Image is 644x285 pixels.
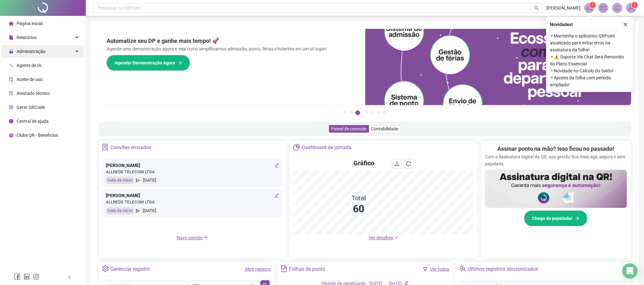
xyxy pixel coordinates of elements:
span: Administração [17,49,45,54]
span: info-circle [9,119,13,123]
span: solution [102,144,109,150]
div: Convites enviados [110,142,151,153]
span: ⚬ Novidade no Cálculo do Saldo! [550,67,629,74]
span: ⚬ Mantenha o aplicativo QRPoint atualizado para evitar erros na assinatura da folha! [550,32,629,53]
p: Agende uma demonstração agora e veja como simplificamos admissão, ponto, férias e holerites em um... [106,45,358,52]
span: Novo convite [177,235,209,240]
button: 4 [366,110,369,114]
button: Chega de papelada! [524,210,587,226]
span: filter [423,267,428,271]
span: Atestado técnico [17,91,50,96]
span: gift [9,133,13,137]
img: banner%2F02c71560-61a6-44d4-94b9-c8ab97240462.png [485,170,627,208]
span: reload [406,161,411,166]
div: Data de início [106,207,134,215]
p: Com a Assinatura Digital da QR, sua gestão fica mais ágil, segura e sem papelada. [485,153,627,167]
span: bell [614,5,620,11]
span: Gerar QRCode [17,105,45,110]
div: Open Intercom Messenger [622,263,638,279]
span: search [534,6,539,10]
button: 1 [344,110,347,114]
button: Agendar Demonstração Agora [106,55,190,71]
span: plus [203,235,209,240]
span: send [136,207,140,215]
span: notification [586,5,592,11]
span: Página inicial [17,21,43,26]
a: Ver todos [430,267,449,272]
span: close [623,22,628,27]
div: Últimos registros sincronizados [468,264,538,275]
button: 7 [383,110,386,114]
span: file [9,35,13,40]
span: linkedin [24,274,30,280]
span: instagram [33,274,39,280]
button: 3 [355,110,360,115]
span: Agente de IA [17,63,41,68]
span: Agendar Demonstração Agora [114,59,175,66]
div: [DATE] [141,177,158,184]
span: left [67,275,72,280]
span: file-text [281,265,287,272]
h4: Gráfico [354,159,374,168]
span: ⚬ Ajustes da folha com período ampliado! [550,74,629,88]
span: ⚬ ⚠️ Suporte Via Chat Será Removido do Plano Essencial [550,53,629,67]
div: Dashboard de jornada [302,142,352,153]
span: Aceite de uso [17,77,43,82]
div: Data de início [106,177,134,184]
span: arrow-right [575,216,579,221]
img: banner%2Fd57e337e-a0d3-4837-9615-f134fc33a8e6.png [365,29,632,105]
span: arrow-right [178,61,182,65]
span: setting [102,265,109,272]
span: 1 [634,3,636,7]
span: edit [275,163,279,168]
button: 2 [350,110,353,114]
button: 6 [377,110,380,114]
div: ALLREDE TELECOM LTDA [106,199,279,206]
span: Central de ajuda [17,119,49,124]
span: send [136,177,140,184]
button: 5 [371,110,374,114]
span: [PERSON_NAME] [546,4,580,11]
div: [DATE] [141,207,158,215]
div: [PERSON_NAME] [106,162,279,169]
span: edit [275,193,279,198]
span: Contabilidade [371,126,399,131]
span: qrcode [9,105,13,109]
h2: Automatize seu DP e ganhe mais tempo! 🚀 [106,36,358,45]
span: Painel de controle [332,126,367,131]
span: pie-chart [293,144,300,150]
span: Relatórios [17,35,37,40]
div: Gerenciar registro [110,264,150,275]
span: Ver detalhes [369,235,393,240]
span: Clube QR - Beneficios [17,133,58,138]
a: Ver detalhes down [369,235,399,240]
a: Abrir registro [245,267,271,272]
div: [PERSON_NAME] [106,192,279,199]
span: down [394,235,399,240]
h2: Assinar ponto na mão? Isso ficou no passado! [497,144,614,153]
img: 84630 [627,3,636,13]
span: Novidades ! [550,21,573,28]
div: ALLREDE TELECOM LTDA [106,169,279,176]
span: 1 [592,3,594,7]
div: Folhas de ponto [289,264,325,275]
span: facebook [14,274,20,280]
span: audit [9,77,13,82]
sup: 1 [590,2,596,8]
span: mail [600,5,606,11]
span: home [9,21,13,26]
span: lock [9,49,13,54]
span: edit [404,281,408,285]
span: download [394,161,400,166]
span: team [459,265,466,272]
span: solution [9,91,13,96]
sup: Atualize o seu contato no menu Meus Dados [632,2,638,8]
span: Chega de papelada! [532,215,572,222]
